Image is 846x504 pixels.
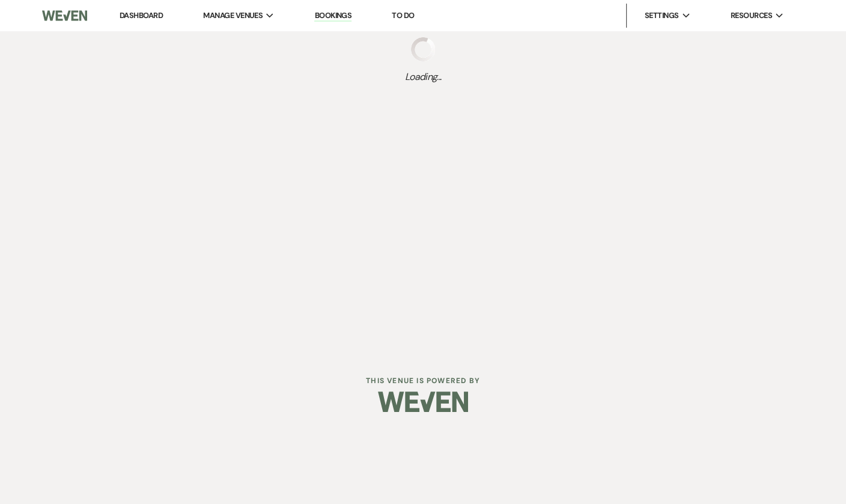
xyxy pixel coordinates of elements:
[405,70,442,84] span: Loading...
[411,37,435,61] img: loading spinner
[378,381,468,423] img: Weven Logo
[42,3,87,28] img: Weven Logo
[203,10,263,22] span: Manage Venues
[120,10,163,20] a: Dashboard
[392,10,414,20] a: To Do
[314,10,351,22] a: Bookings
[645,10,679,22] span: Settings
[731,10,772,22] span: Resources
